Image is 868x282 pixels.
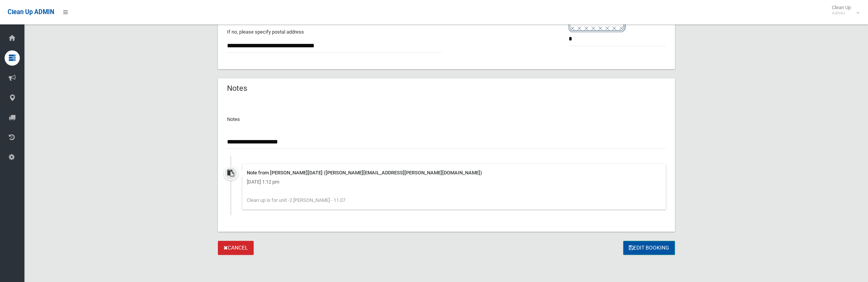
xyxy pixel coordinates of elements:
[247,177,661,187] div: [DATE] 1:12 pm
[828,5,858,16] span: Clean Up
[8,8,54,16] span: Clean Up ADMIN
[832,10,851,16] small: Admin
[623,241,675,255] button: Edit Booking
[218,81,256,96] header: Notes
[218,241,254,255] a: Cancel
[247,197,345,203] span: Clean up is for unit -2 [PERSON_NAME] - 11.07
[227,27,304,37] label: If no, please specify postal address
[247,168,661,177] div: Note from [PERSON_NAME][DATE] ([PERSON_NAME][EMAIL_ADDRESS][PERSON_NAME][DOMAIN_NAME])
[227,115,666,124] p: Notes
